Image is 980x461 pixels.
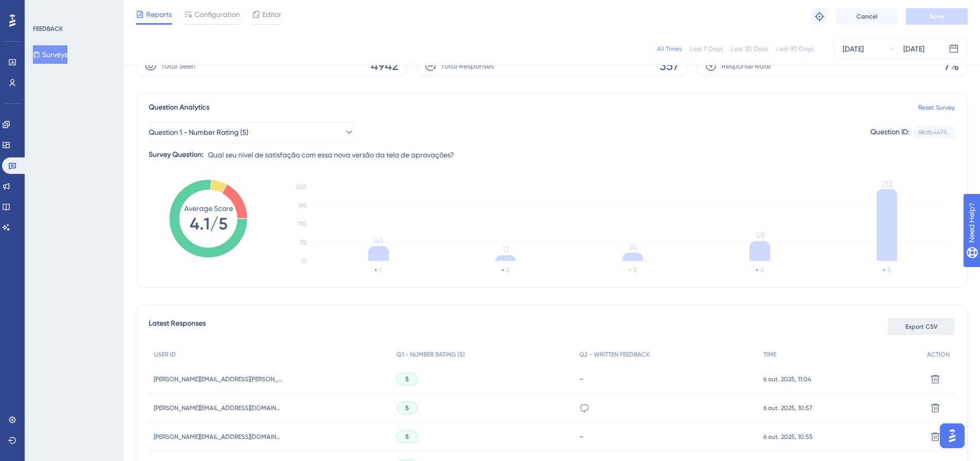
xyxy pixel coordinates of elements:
[843,43,864,55] div: [DATE]
[296,183,306,190] tspan: 220
[379,267,381,274] text: 1
[503,245,509,255] tspan: 17
[918,128,950,136] div: 68db4479...
[154,404,282,412] span: [PERSON_NAME][EMAIL_ADDRESS][DOMAIN_NAME]
[888,318,955,335] button: Export CSV
[579,432,754,441] div: -
[298,202,306,209] tspan: 165
[405,404,409,412] span: 5
[397,350,465,359] span: Q1 - NUMBER RATING (5)
[887,267,890,274] text: 5
[629,242,637,252] tspan: 24
[33,45,67,64] button: Surveys
[763,433,813,441] span: 6 out. 2025, 10:55
[146,8,172,21] span: Reports
[184,204,233,212] tspan: Average Score
[763,375,811,383] span: 6 out. 2025, 11:04
[918,103,955,112] a: Reset Survey
[405,433,409,441] span: 5
[302,257,306,264] tspan: 0
[857,12,878,21] span: Cancel
[836,8,898,25] button: Cancel
[154,433,282,441] span: [PERSON_NAME][EMAIL_ADDRESS][DOMAIN_NAME]
[506,267,509,274] text: 2
[33,25,63,33] div: FEEDBACK
[660,58,679,74] span: 357
[579,350,650,359] span: Q2 - WRITTEN FEEDBACK
[763,404,812,412] span: 6 out. 2025, 10:57
[154,350,176,359] span: USER ID
[905,323,938,331] span: Export CSV
[930,12,944,21] span: Save
[763,350,776,359] span: TIME
[24,3,64,15] span: Need Help?
[870,126,910,139] div: Question ID:
[149,317,206,336] span: Latest Responses
[776,45,813,53] div: Last 90 Days
[903,43,924,55] div: [DATE]
[927,350,950,359] span: ACTION
[149,126,248,138] span: Question 1 - Number Rating (5)
[944,58,959,74] span: 7%
[721,60,771,72] span: Response Rate
[633,267,636,274] text: 3
[149,122,354,143] button: Question 1 - Number Rating (5)
[208,149,454,161] span: Qual seu nível de satisfação com essa nova versão da tela de aprovações?
[161,60,195,72] span: Total Seen
[374,236,383,245] tspan: 44
[298,220,306,227] tspan: 110
[190,214,227,234] tspan: 4.1/5
[300,239,306,246] tspan: 55
[154,375,282,383] span: [PERSON_NAME][EMAIL_ADDRESS][PERSON_NAME][DOMAIN_NAME]
[760,267,764,274] text: 4
[657,45,682,53] div: All Times
[690,45,723,53] div: Last 7 Days
[371,58,399,74] span: 4942
[882,179,893,189] tspan: 213
[149,149,204,161] div: Survey Question:
[937,420,968,451] iframe: UserGuiding AI Assistant Launcher
[441,60,494,72] span: Total Responses
[194,8,240,21] span: Configuration
[906,8,968,25] button: Save
[756,230,764,240] tspan: 59
[579,374,754,384] div: -
[262,8,281,21] span: Editor
[405,375,409,383] span: 5
[149,101,209,114] span: Question Analytics
[731,45,768,53] div: Last 30 Days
